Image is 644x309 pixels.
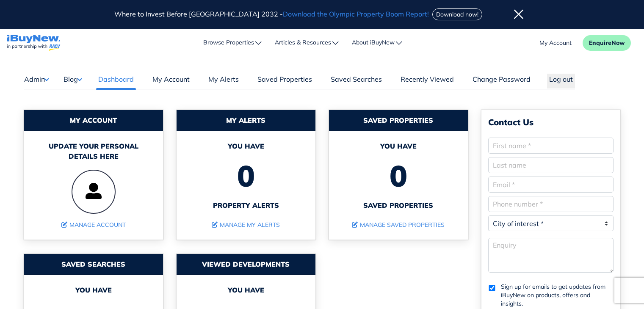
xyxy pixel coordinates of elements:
input: Email * [488,177,614,193]
button: EnquireNow [583,35,631,51]
span: Download the Olympic Property Boom Report! [283,10,429,18]
a: Dashboard [96,74,136,88]
div: Viewed developments [177,254,315,275]
span: You have [337,141,459,151]
span: Saved properties [337,200,459,210]
span: 0 [185,151,307,200]
a: Manage My Alerts [212,221,280,229]
a: Saved Searches [329,74,384,88]
label: Sign up for emails to get updates from iBuyNew on products, offers and insights. [501,282,614,308]
div: Saved Searches [24,254,163,275]
div: Contact Us [488,117,614,127]
div: Update your personal details here [33,141,155,161]
div: My Alerts [177,110,315,131]
button: Admin [24,74,49,85]
input: Enter a valid phone number [488,196,614,212]
input: Last name [488,157,614,173]
a: My Alerts [206,74,241,88]
div: My Account [24,110,163,131]
span: You have [185,141,307,151]
a: Manage Saved Properties [352,221,445,229]
span: Where to Invest Before [GEOGRAPHIC_DATA] 2032 - [114,10,431,18]
a: Change Password [470,74,533,88]
button: Blog [63,74,82,85]
a: navigations [7,33,61,53]
span: property alerts [185,200,307,210]
a: account [539,39,572,47]
a: Recently Viewed [398,74,456,88]
span: Now [611,39,625,47]
a: My Account [150,74,192,88]
a: Manage Account [61,221,126,229]
span: You have [185,285,307,295]
img: user [72,170,116,214]
input: First name * [488,138,614,154]
span: 0 [337,151,459,200]
a: Saved Properties [255,74,314,88]
button: Download now! [432,8,482,20]
div: Saved Properties [329,110,468,131]
button: Log out [547,74,575,88]
img: logo [7,35,61,51]
span: You have [33,285,155,295]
